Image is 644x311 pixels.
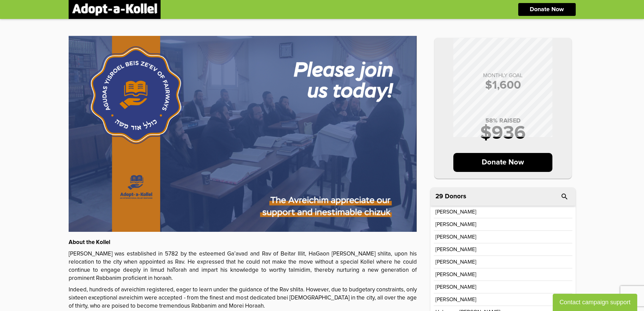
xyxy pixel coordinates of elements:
[435,259,476,265] p: [PERSON_NAME]
[560,193,569,201] i: search
[435,297,476,302] p: [PERSON_NAME]
[453,153,552,172] p: Donate Now
[69,286,417,310] p: Indeed, hundreds of avreichim registered, eager to learn under the guidance of the Rav shlita. Ho...
[435,222,476,227] p: [PERSON_NAME]
[69,36,417,232] img: lY7iVuFxGH.3I4w8SkVlf.jpg
[441,73,565,78] p: MONTHLY GOAL
[441,80,565,91] p: $
[530,6,564,13] p: Donate Now
[435,209,476,215] p: [PERSON_NAME]
[435,247,476,252] p: [PERSON_NAME]
[553,294,637,311] button: Contact campaign support
[435,284,476,290] p: [PERSON_NAME]
[69,250,417,283] p: [PERSON_NAME] was established in 5782 by the esteemed Ga’avad and Rav of Beitar Illit, HaGaon [PE...
[435,272,476,277] p: [PERSON_NAME]
[435,193,443,200] span: 29
[69,240,110,245] strong: About the Kollel
[72,3,157,16] img: logonobg.png
[435,234,476,240] p: [PERSON_NAME]
[445,193,466,200] p: Donors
